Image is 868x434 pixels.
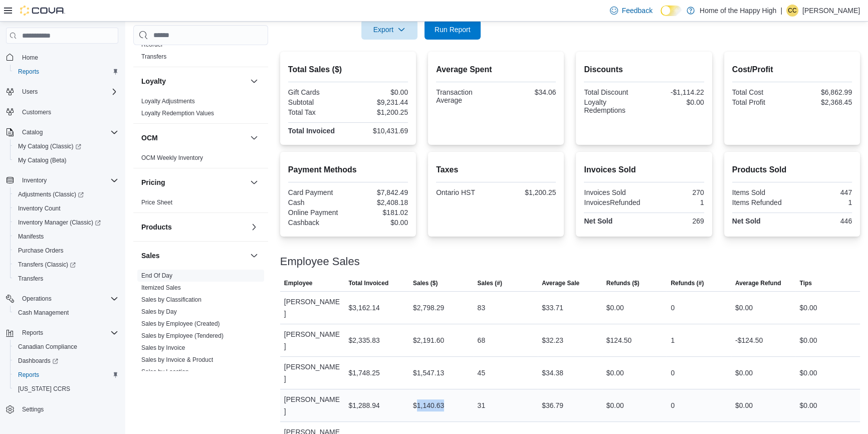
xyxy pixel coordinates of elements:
h3: Sales [141,251,160,261]
a: Manifests [14,231,48,243]
span: Transfers [18,275,43,283]
a: Loyalty Redemption Values [141,110,214,117]
div: 269 [646,217,704,225]
span: Inventory Count [14,202,118,214]
div: Invoices Sold [584,188,642,196]
a: Price Sheet [141,199,172,206]
a: End Of Day [141,272,172,279]
a: Settings [18,403,48,415]
span: Transfers (Classic) [14,259,118,271]
a: Transfers [14,273,47,285]
h2: Cost/Profit [732,64,852,76]
a: Sales by Location [141,368,189,375]
strong: Net Sold [584,217,612,225]
span: Loyalty Adjustments [141,97,195,105]
div: Items Sold [732,188,790,196]
button: Products [248,221,260,233]
div: $32.23 [542,334,563,346]
span: My Catalog (Classic) [14,140,118,152]
span: Reports [18,371,39,379]
div: $34.38 [542,367,563,379]
div: $3,162.14 [348,302,379,314]
h2: Products Sold [732,164,852,176]
button: Reports [10,368,122,382]
img: Cova [20,6,65,16]
span: Manifests [18,233,44,241]
span: Reports [18,68,39,76]
div: $124.50 [606,334,632,346]
button: Manifests [10,230,122,244]
div: $9,231.44 [350,98,408,106]
div: $1,140.63 [413,399,444,411]
div: $1,200.25 [498,188,556,196]
button: Home [2,50,122,64]
span: My Catalog (Beta) [18,156,67,164]
a: Transfers [141,53,166,60]
button: Export [361,20,417,40]
div: [PERSON_NAME] [280,389,345,421]
span: Run Report [435,25,471,35]
h3: Employee Sales [280,256,360,268]
span: Manifests [14,231,118,243]
span: Canadian Compliance [18,343,77,351]
a: Sales by Classification [141,296,201,303]
div: $0.00 [799,367,817,379]
span: Average Sale [542,279,579,287]
div: $1,200.25 [350,108,408,116]
span: Total Invoiced [348,279,388,287]
div: Cash [288,198,346,206]
div: [PERSON_NAME] [280,357,345,389]
span: Settings [22,405,44,413]
div: Total Cost [732,88,790,96]
a: Sales by Day [141,308,177,315]
button: OCM [248,132,260,144]
div: $2,335.83 [348,334,379,346]
span: Sales by Invoice & Product [141,356,213,364]
span: Users [22,88,38,96]
button: Inventory [2,173,122,187]
a: OCM Weekly Inventory [141,154,203,161]
a: Sales by Invoice [141,344,185,351]
button: Pricing [141,177,246,187]
span: Reports [14,369,118,381]
div: Gift Cards [288,88,346,96]
button: Reports [10,65,122,79]
span: Feedback [622,6,653,16]
div: 0 [671,367,675,379]
span: Inventory Manager (Classic) [18,219,101,227]
button: Users [18,86,42,98]
h2: Total Sales ($) [288,64,408,76]
span: Sales by Location [141,368,189,376]
a: Reports [14,66,43,78]
div: $6,862.99 [794,88,852,96]
p: | [780,5,782,17]
span: CC [788,5,796,17]
span: Itemized Sales [141,284,181,292]
button: [US_STATE] CCRS [10,382,122,396]
span: Refunds ($) [606,279,639,287]
div: 31 [478,399,486,411]
a: Transfers (Classic) [14,259,80,271]
a: Home [18,52,42,64]
span: [US_STATE] CCRS [18,385,70,393]
div: -$1,114.22 [646,88,704,96]
span: OCM Weekly Inventory [141,154,203,162]
button: Transfers [10,272,122,286]
a: My Catalog (Beta) [14,154,71,166]
a: Transfers (Classic) [10,258,122,272]
span: Reports [22,329,43,337]
div: 447 [794,188,852,196]
span: My Catalog (Beta) [14,154,118,166]
div: InvoicesRefunded [584,198,642,206]
h3: Products [141,222,172,232]
div: Total Discount [584,88,642,96]
h2: Invoices Sold [584,164,704,176]
h2: Discounts [584,64,704,76]
div: $2,408.18 [350,198,408,206]
a: Reports [14,369,43,381]
span: Transfers (Classic) [18,261,76,269]
a: Customers [18,106,55,118]
div: $34.06 [498,88,556,96]
span: Operations [22,295,52,303]
div: $0.00 [606,399,624,411]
